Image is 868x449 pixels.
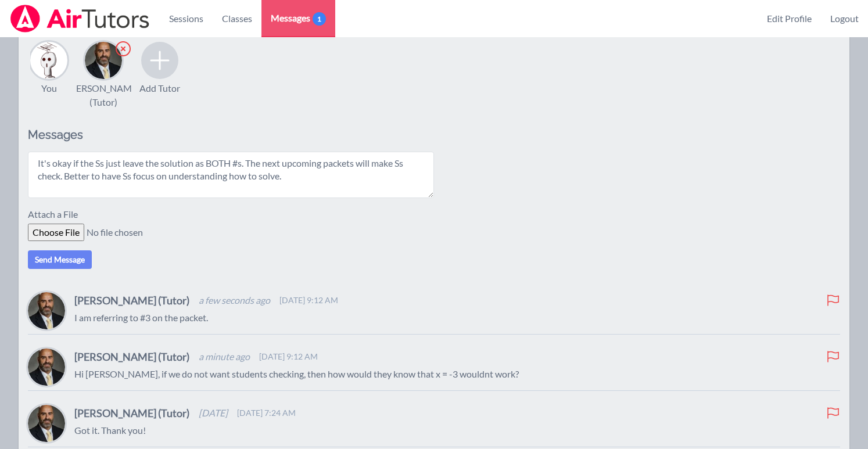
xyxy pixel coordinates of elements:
span: [DATE] [199,406,228,420]
img: Airtutors Logo [9,5,150,33]
div: You [41,81,57,95]
h4: [PERSON_NAME] (Tutor) [74,349,189,365]
span: a few seconds ago [199,293,270,307]
textarea: It's okay if the Ss just leave the solution as BOTH #s. The next upcoming packets will make Ss ch... [28,152,434,198]
span: a minute ago [199,350,250,364]
img: Joyce Law [30,42,67,79]
span: [DATE] 9:12 AM [279,294,338,306]
span: [DATE] 9:12 AM [259,351,318,362]
img: Bernard Estephan [85,42,122,79]
h4: [PERSON_NAME] (Tutor) [74,292,189,308]
img: Bernard Estephan [28,349,65,386]
p: Got it. Thank you! [74,423,840,437]
h4: [PERSON_NAME] (Tutor) [74,405,189,421]
button: Send Message [28,250,92,269]
span: Messages [271,11,326,25]
div: Add Tutor [139,81,180,95]
div: [PERSON_NAME] (Tutor) [67,81,140,109]
label: Attach a File [28,207,85,224]
h2: Messages [28,128,434,142]
span: [DATE] 7:24 AM [237,407,296,419]
img: Bernard Estephan [28,292,65,329]
img: Bernard Estephan [28,405,65,442]
p: I am referring to #3 on the packet. [74,311,840,325]
span: 1 [313,12,326,26]
p: Hi [PERSON_NAME], if we do not want students checking, then how would they know that x = -3 would... [74,367,840,381]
